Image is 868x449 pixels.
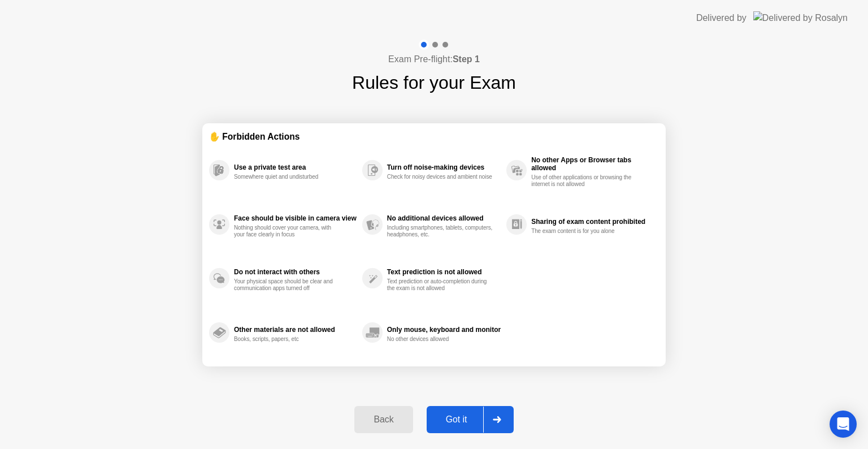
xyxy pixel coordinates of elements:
[234,278,341,292] div: Your physical space should be clear and communication apps turned off
[753,11,848,24] img: Delivered by Rosalyn
[531,218,653,226] div: Sharing of exam content prohibited
[531,228,638,235] div: The exam content is for you alone
[830,411,857,438] div: Open Intercom Messenger
[234,163,357,171] div: Use a private test area
[387,326,501,334] div: Only mouse, keyboard and monitor
[387,278,494,292] div: Text prediction or auto-completion during the exam is not allowed
[234,174,341,180] div: Somewhere quiet and undisturbed
[387,225,494,238] div: Including smartphones, tablets, computers, headphones, etc.
[354,406,413,433] button: Back
[531,174,638,188] div: Use of other applications or browsing the internet is not allowed
[388,53,480,66] h4: Exam Pre-flight:
[352,69,516,96] h1: Rules for your Exam
[234,268,357,276] div: Do not interact with others
[234,326,357,334] div: Other materials are not allowed
[531,156,653,172] div: No other Apps or Browser tabs allowed
[387,174,494,180] div: Check for noisy devices and ambient noise
[209,130,659,143] div: ✋ Forbidden Actions
[387,214,501,222] div: No additional devices allowed
[453,54,480,64] b: Step 1
[696,11,747,25] div: Delivered by
[234,214,357,222] div: Face should be visible in camera view
[427,406,514,433] button: Got it
[387,163,501,171] div: Turn off noise-making devices
[430,415,483,425] div: Got it
[358,415,409,425] div: Back
[234,225,341,238] div: Nothing should cover your camera, with your face clearly in focus
[387,268,501,276] div: Text prediction is not allowed
[387,336,494,343] div: No other devices allowed
[234,336,341,343] div: Books, scripts, papers, etc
